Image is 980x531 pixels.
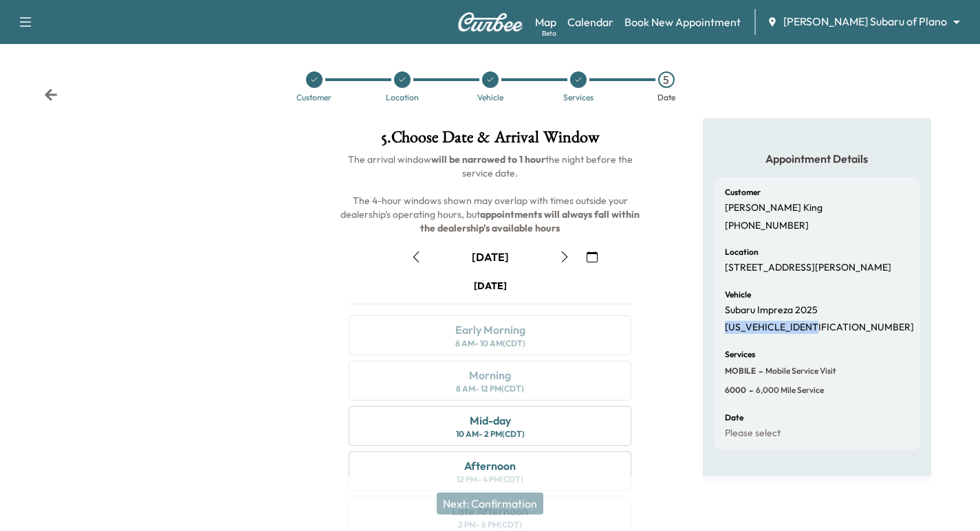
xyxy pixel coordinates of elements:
[725,427,781,440] p: Please select
[624,14,741,30] a: Book New Appointment
[753,385,824,396] span: 6,000 mile Service
[470,412,511,429] div: Mid-day
[386,93,419,102] div: Location
[340,153,642,234] span: The arrival window the night before the service date. The 4-hour windows shown may overlap with t...
[474,279,507,293] div: [DATE]
[746,383,753,397] span: -
[657,93,675,102] div: Date
[477,93,503,102] div: Vehicle
[420,208,642,234] b: appointments will always fall within the dealership's available hours
[756,364,763,378] span: -
[542,28,556,38] div: Beta
[472,249,509,264] div: [DATE]
[457,474,523,485] div: 12 PM - 4 PM (CDT)
[725,291,751,299] h6: Vehicle
[456,429,525,440] div: 10 AM - 2 PM (CDT)
[725,350,755,359] h6: Services
[338,129,642,152] h1: 5 . Choose Date & Arrival Window
[296,93,331,102] div: Customer
[714,151,920,166] h5: Appointment Details
[725,248,759,256] h6: Location
[725,220,809,232] p: [PHONE_NUMBER]
[44,88,58,102] div: Back
[725,321,914,334] p: [US_VEHICLE_IDENTIFICATION_NUMBER]
[763,365,836,376] span: Mobile Service Visit
[457,12,523,32] img: Curbee Logo
[725,385,746,396] span: 6000
[725,262,891,274] p: [STREET_ADDRESS][PERSON_NAME]
[658,71,675,88] div: 5
[567,14,613,30] a: Calendar
[725,188,761,196] h6: Customer
[783,14,947,30] span: [PERSON_NAME] Subaru of Plano
[725,202,823,214] p: [PERSON_NAME] King
[431,153,545,166] b: will be narrowed to 1 hour
[725,365,756,376] span: MOBILE
[725,414,743,422] h6: Date
[725,304,818,317] p: Subaru Impreza 2025
[464,457,516,474] div: Afternoon
[535,14,556,30] a: MapBeta
[563,93,594,102] div: Services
